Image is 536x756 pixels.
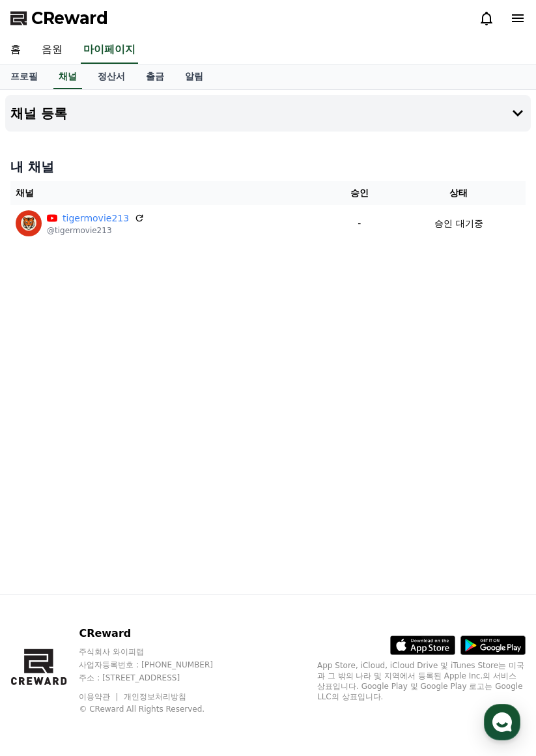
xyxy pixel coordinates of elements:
[434,217,483,231] p: 승인 대기중
[10,8,108,29] a: CReward
[175,64,214,89] a: 알림
[53,64,82,89] a: 채널
[5,95,531,132] button: 채널 등록
[327,181,392,205] th: 승인
[79,673,238,683] p: 주소 : [STREET_ADDRESS]
[392,181,526,205] th: 상태
[10,181,327,205] th: 채널
[124,692,186,701] a: 개인정보처리방침
[16,210,42,236] img: tigermovie213
[317,660,526,702] p: App Store, iCloud, iCloud Drive 및 iTunes Store는 미국과 그 밖의 나라 및 지역에서 등록된 Apple Inc.의 서비스 상표입니다. Goo...
[79,692,120,701] a: 이용약관
[10,158,526,176] h4: 내 채널
[79,626,238,641] p: CReward
[10,106,67,120] h4: 채널 등록
[332,217,387,231] p: -
[63,212,129,225] a: tigermovie213
[79,660,238,670] p: 사업자등록번호 : [PHONE_NUMBER]
[79,647,238,657] p: 주식회사 와이피랩
[135,64,175,89] a: 출금
[47,225,145,236] p: @tigermovie213
[87,64,135,89] a: 정산서
[79,704,238,714] p: © CReward All Rights Reserved.
[31,36,73,64] a: 음원
[31,8,108,29] span: CReward
[81,36,138,64] a: 마이페이지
